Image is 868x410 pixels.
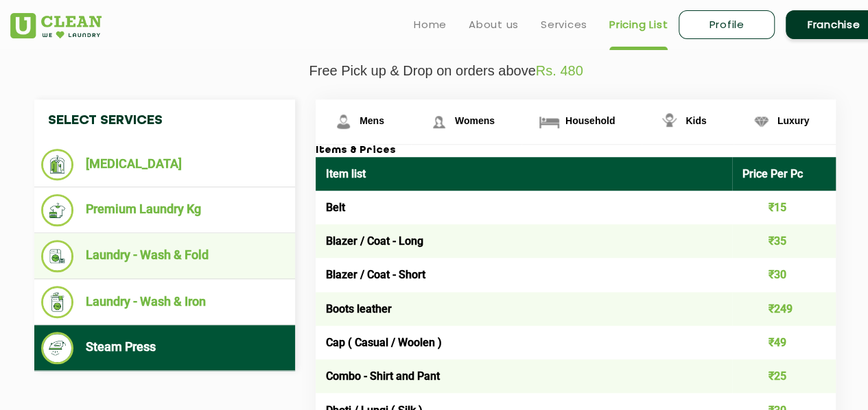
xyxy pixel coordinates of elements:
li: [MEDICAL_DATA] [41,149,288,180]
th: Price Per Pc [732,157,836,191]
h3: Items & Prices [316,145,836,157]
img: Womens [427,110,451,134]
img: Laundry - Wash & Iron [41,286,73,318]
img: Premium Laundry Kg [41,194,73,226]
td: ₹15 [732,191,836,224]
a: Profile [679,10,775,39]
li: Steam Press [41,332,288,364]
td: Cap ( Casual / Woolen ) [316,326,732,359]
img: Mens [331,110,355,134]
span: Rs. 480 [536,63,583,78]
img: Dry Cleaning [41,149,73,180]
li: Laundry - Wash & Iron [41,286,288,318]
a: Pricing List [609,16,668,33]
a: Services [541,16,587,33]
span: Kids [685,115,706,126]
td: Blazer / Coat - Long [316,224,732,258]
td: ₹49 [732,326,836,359]
td: ₹35 [732,224,836,258]
span: Womens [455,115,495,126]
li: Premium Laundry Kg [41,194,288,226]
td: Boots leather [316,292,732,326]
td: Combo - Shirt and Pant [316,359,732,393]
td: ₹25 [732,359,836,393]
span: Mens [360,115,384,126]
img: Kids [657,110,681,134]
td: ₹249 [732,292,836,326]
img: Household [537,110,561,134]
td: Blazer / Coat - Short [316,258,732,291]
td: ₹30 [732,258,836,291]
a: Home [414,16,447,33]
span: Household [565,115,615,126]
td: Belt [316,191,732,224]
img: Luxury [749,110,773,134]
img: UClean Laundry and Dry Cleaning [10,13,102,38]
li: Laundry - Wash & Fold [41,240,288,272]
h4: Select Services [34,99,295,142]
img: Steam Press [41,332,73,364]
span: Luxury [777,115,810,126]
a: About us [469,16,519,33]
th: Item list [316,157,732,191]
img: Laundry - Wash & Fold [41,240,73,272]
